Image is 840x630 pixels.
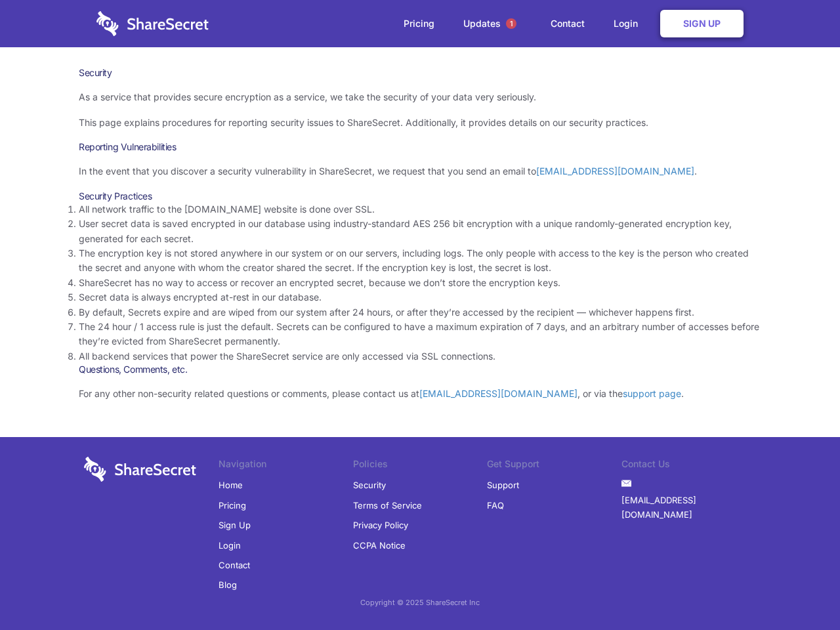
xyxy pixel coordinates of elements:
[419,388,577,399] a: [EMAIL_ADDRESS][DOMAIN_NAME]
[79,90,761,104] p: As a service that provides secure encryption as a service, we take the security of your data very...
[621,490,756,525] a: [EMAIL_ADDRESS][DOMAIN_NAME]
[487,457,621,475] li: Get Support
[79,320,761,349] li: The 24 hour / 1 access rule is just the default. Secrets can be configured to have a maximum expi...
[79,141,761,153] h3: Reporting Vulnerabilities
[96,11,209,36] img: logo-wordmark-white-trans-d4663122ce5f474addd5e946df7df03e33cb6a1c49d2221995e7729f52c070b2.svg
[623,388,681,399] a: support page
[79,202,761,217] li: All network traffic to the [DOMAIN_NAME] website is done over SSL.
[79,164,761,178] p: In the event that you discover a security vulnerability in ShareSecret, we request that you send ...
[84,457,196,482] img: logo-wordmark-white-trans-d4663122ce5f474addd5e946df7df03e33cb6a1c49d2221995e7729f52c070b2.svg
[79,246,761,276] li: The encryption key is not stored anywhere in our system or on our servers, including logs. The on...
[487,495,504,515] a: FAQ
[353,535,406,555] a: CCPA Notice
[487,475,519,495] a: Support
[79,276,761,290] li: ShareSecret has no way to access or recover an encrypted secret, because we don’t store the encry...
[536,165,694,177] a: [EMAIL_ADDRESS][DOMAIN_NAME]
[353,495,422,515] a: Terms of Service
[79,290,761,304] li: Secret data is always encrypted at-rest in our database.
[537,3,598,44] a: Contact
[219,555,250,575] a: Contact
[219,457,353,475] li: Navigation
[660,10,744,37] a: Sign Up
[600,3,658,44] a: Login
[219,495,246,515] a: Pricing
[79,115,761,130] p: This page explains procedures for reporting security issues to ShareSecret. Additionally, it prov...
[79,349,761,364] li: All backend services that power the ShareSecret service are only accessed via SSL connections.
[219,575,237,595] a: Blog
[79,190,761,202] h3: Security Practices
[219,475,243,495] a: Home
[621,457,756,475] li: Contact Us
[79,217,761,246] li: User secret data is saved encrypted in our database using industry-standard AES 256 bit encryptio...
[79,387,761,401] p: For any other non-security related questions or comments, please contact us at , or via the .
[353,475,386,495] a: Security
[79,67,761,79] h1: Security
[79,364,761,375] h3: Questions, Comments, etc.
[79,305,761,320] li: By default, Secrets expire and are wiped from our system after 24 hours, or after they’re accesse...
[219,515,251,535] a: Sign Up
[219,535,241,555] a: Login
[353,457,488,475] li: Policies
[353,515,408,535] a: Privacy Policy
[506,18,516,29] span: 1
[390,3,448,44] a: Pricing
